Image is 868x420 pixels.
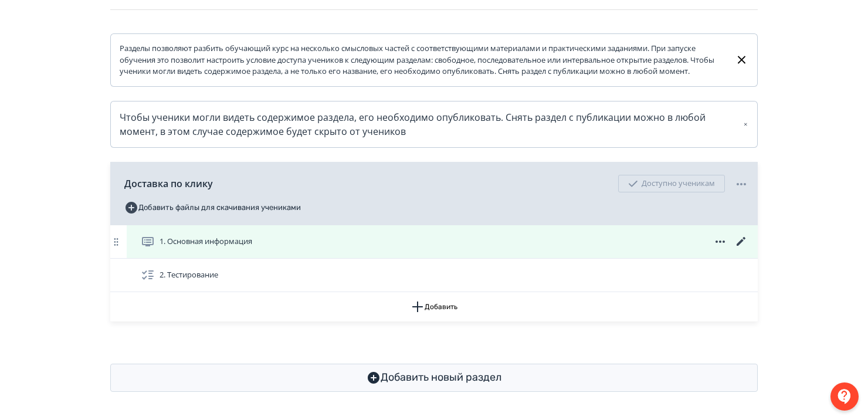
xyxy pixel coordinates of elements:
span: 1. Основная информация [160,236,252,248]
div: Доступно ученикам [618,175,725,192]
button: Добавить новый раздел [110,364,758,392]
div: 2. Тестирование [110,259,758,292]
span: 2. Тестирование [160,269,218,281]
div: 1. Основная информация [110,225,758,259]
span: Доставка по клику [124,177,213,191]
button: Добавить [110,292,758,321]
button: Добавить файлы для скачивания учениками [124,198,301,217]
div: Чтобы ученики могли видеть содержимое раздела, его необходимо опубликовать. Снять раздел с публик... [120,110,748,138]
div: Разделы позволяют разбить обучающий курс на несколько смысловых частей с соответствующими материа... [120,43,725,77]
